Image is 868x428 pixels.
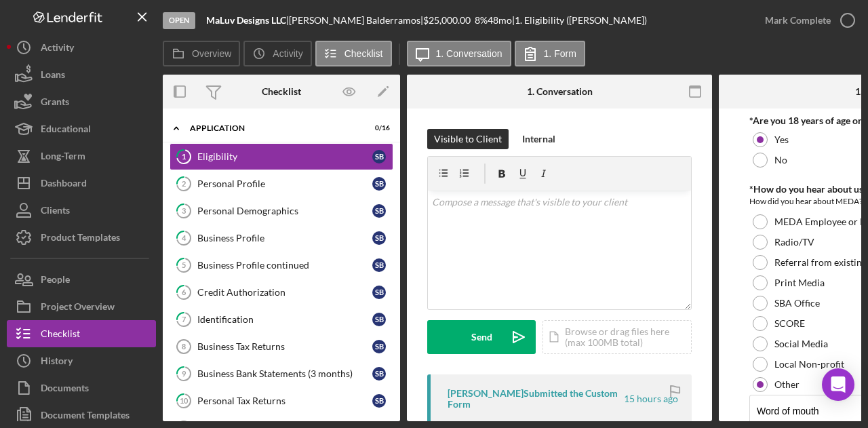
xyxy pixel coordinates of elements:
div: Open Intercom Messenger [822,368,854,401]
button: People [7,266,156,293]
div: Dashboard [41,170,87,200]
div: Business Profile [197,233,372,244]
label: Social Media [774,338,828,349]
div: S B [372,313,386,326]
button: Send [427,320,536,354]
tspan: 6 [182,288,186,296]
label: Overview [192,48,231,59]
tspan: 10 [180,396,189,405]
a: 10Personal Tax ReturnsSB [170,387,393,414]
div: Long-Term [41,142,85,173]
div: S B [372,150,386,163]
a: 6Credit AuthorizationSB [170,279,393,306]
div: S B [372,258,386,272]
div: S B [372,394,386,408]
div: Clients [41,197,70,227]
button: Dashboard [7,170,156,197]
div: Loans [41,61,65,92]
div: Personal Tax Returns [197,395,372,406]
a: 9Business Bank Statements (3 months)SB [170,360,393,387]
div: People [41,266,70,296]
a: 8Business Tax ReturnsSB [170,333,393,360]
label: Radio/TV [774,237,814,248]
div: Business Profile continued [197,260,372,271]
button: Loans [7,61,156,88]
tspan: 9 [182,369,186,378]
div: Educational [41,115,91,146]
button: History [7,347,156,374]
button: Project Overview [7,293,156,320]
div: Business Bank Statements (3 months) [197,368,372,379]
div: 48 mo [488,15,512,26]
div: Eligibility [197,151,372,162]
button: Long-Term [7,142,156,170]
a: 2Personal ProfileSB [170,170,393,197]
button: Product Templates [7,224,156,251]
tspan: 1 [182,152,186,161]
button: Clients [7,197,156,224]
label: Local Non-profit [774,359,844,370]
label: Checklist [344,48,383,59]
div: S B [372,340,386,353]
div: 1. Conversation [527,86,593,97]
tspan: 7 [182,315,186,324]
label: Activity [273,48,302,59]
button: Overview [163,41,240,66]
div: Documents [41,374,89,405]
button: Activity [243,41,311,66]
label: 1. Conversation [436,48,502,59]
button: Grants [7,88,156,115]
div: Send [471,320,492,354]
div: Product Templates [41,224,120,254]
div: $25,000.00 [423,15,475,26]
label: SCORE [774,318,805,329]
div: | [206,15,289,26]
div: 0 / 16 [366,124,390,132]
b: MaLuv Designs LLC [206,14,286,26]
button: Checklist [7,320,156,347]
div: Credit Authorization [197,287,372,298]
div: S B [372,367,386,381]
button: Documents [7,374,156,402]
div: Open [163,12,195,29]
div: S B [372,204,386,218]
button: Visible to Client [427,129,509,149]
div: Project Overview [41,293,115,324]
div: Checklist [262,86,301,97]
div: [PERSON_NAME] Submitted the Custom Form [448,388,622,410]
tspan: 3 [182,206,186,215]
div: Internal [522,129,555,149]
button: Checklist [315,41,392,66]
div: Personal Demographics [197,206,372,216]
div: Application [190,124,356,132]
label: SBA Office [774,298,820,309]
div: S B [372,231,386,245]
div: Business Tax Returns [197,341,372,352]
a: 3Personal DemographicsSB [170,197,393,225]
time: 2025-08-20 05:44 [624,393,678,404]
a: 7IdentificationSB [170,306,393,333]
div: Grants [41,88,69,119]
div: [PERSON_NAME] Balderramos | [289,15,423,26]
button: Mark Complete [751,7,861,34]
button: Activity [7,34,156,61]
label: Print Media [774,277,825,288]
label: No [774,155,787,166]
div: Checklist [41,320,80,351]
tspan: 5 [182,260,186,269]
div: Personal Profile [197,178,372,189]
button: 1. Form [515,41,585,66]
label: Yes [774,134,789,145]
div: Visible to Client [434,129,502,149]
button: 1. Conversation [407,41,511,66]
